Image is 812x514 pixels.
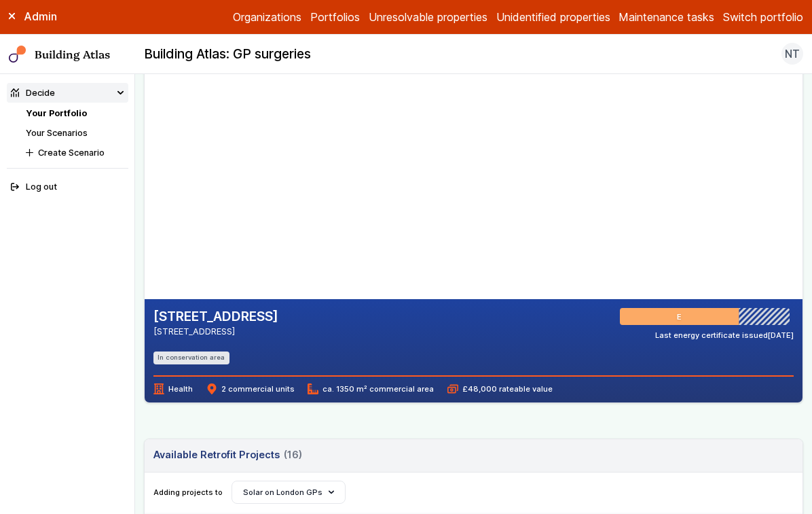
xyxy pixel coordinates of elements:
[153,383,193,394] span: Health
[232,481,346,504] button: Solar on London GPs
[308,383,434,394] span: ca. 1350 m² commercial area
[496,9,610,25] a: Unidentified properties
[153,447,302,462] h3: Available Retrofit Projects
[785,46,800,62] span: NT
[7,177,128,197] button: Log out
[768,330,794,340] time: [DATE]
[369,9,487,25] a: Unresolvable properties
[447,383,553,394] span: £48,000 rateable value
[310,9,360,25] a: Portfolios
[723,9,803,25] button: Switch portfolio
[679,311,684,322] span: E
[781,43,803,65] button: NT
[153,308,278,326] h2: [STREET_ADDRESS]
[284,447,302,462] span: (16)
[655,330,794,341] div: Last energy certificate issued
[22,143,128,162] button: Create Scenario
[153,487,223,498] span: Adding projects to
[153,325,278,338] address: [STREET_ADDRESS]
[26,108,87,118] a: Your Portfolio
[26,128,88,138] a: Your Scenarios
[233,9,301,25] a: Organizations
[153,352,229,364] li: In conservation area
[206,383,295,394] span: 2 commercial units
[9,46,26,63] img: main-0bbd2752.svg
[619,9,714,25] a: Maintenance tasks
[144,46,311,63] h2: Building Atlas: GP surgeries
[7,83,128,103] summary: Decide
[11,86,55,99] div: Decide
